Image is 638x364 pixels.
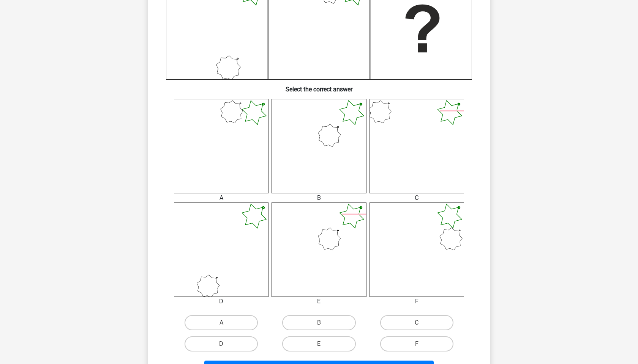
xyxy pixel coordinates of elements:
div: E [266,297,372,306]
label: D [185,336,258,351]
label: F [380,336,453,351]
label: A [185,315,258,330]
div: A [168,193,274,202]
label: C [380,315,453,330]
div: B [266,193,372,202]
div: D [168,297,274,306]
label: E [282,336,355,351]
label: B [282,315,355,330]
h6: Select the correct answer [160,80,478,93]
div: C [364,193,470,202]
div: F [364,297,470,306]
